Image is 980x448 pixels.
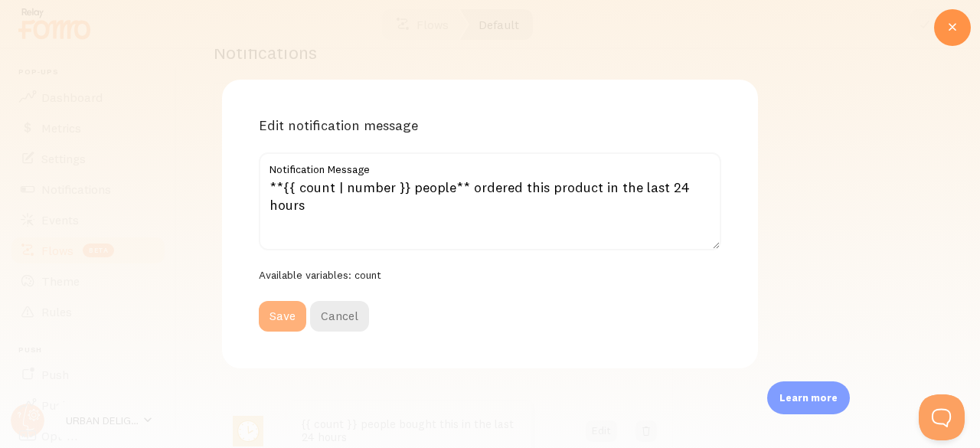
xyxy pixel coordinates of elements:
[259,301,306,332] button: Save
[767,381,850,414] div: Learn more
[919,394,965,440] iframe: Help Scout Beacon - Open
[779,391,838,405] p: Learn more
[259,152,721,178] label: Notification Message
[259,269,721,283] div: Available variables: count
[259,116,721,134] h3: Edit notification message
[310,301,369,332] button: Cancel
